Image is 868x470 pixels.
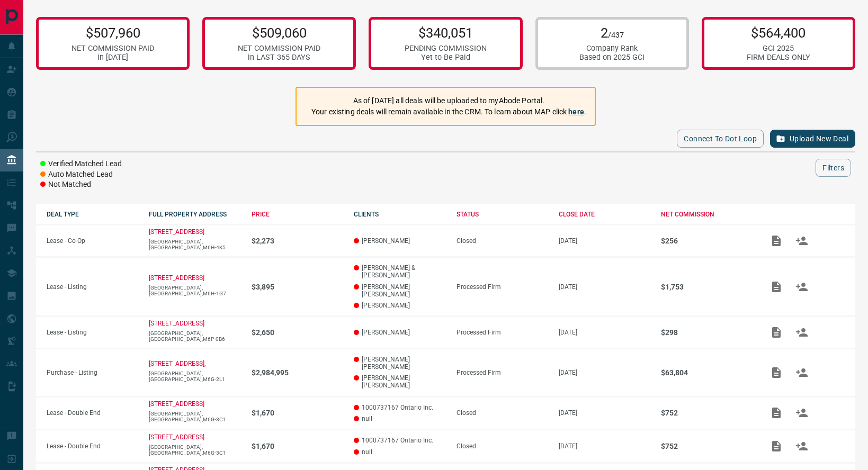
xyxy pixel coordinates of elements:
span: /437 [608,31,624,40]
li: Not Matched [40,179,122,190]
a: [STREET_ADDRESS], [149,360,205,367]
p: Lease - Listing [47,329,138,336]
p: [GEOGRAPHIC_DATA],[GEOGRAPHIC_DATA],M6P-0B6 [149,330,240,342]
button: Filters [816,159,851,177]
p: 1000737167 Ontario Inc. [354,404,445,411]
p: [PERSON_NAME] [PERSON_NAME] [354,374,445,389]
p: As of [DATE] all deals will be uploaded to myAbode Portal. [311,95,586,106]
div: Company Rank [579,44,645,53]
div: in LAST 365 DAYS [238,53,320,62]
p: Lease - Listing [47,283,138,291]
p: Lease - Co-Op [47,237,138,245]
div: FIRM DEALS ONLY [747,53,810,62]
div: NET COMMISSION PAID [71,44,154,53]
p: [PERSON_NAME] & [PERSON_NAME] [354,264,445,279]
span: Add / View Documents [764,328,789,336]
p: 1000737167 Ontario Inc. [354,437,445,444]
span: Match Clients [789,368,815,376]
a: [STREET_ADDRESS] [149,433,204,441]
span: Add / View Documents [764,368,789,376]
p: [DATE] [559,409,650,417]
span: Match Clients [789,237,815,244]
p: [DATE] [559,329,650,336]
div: DEAL TYPE [47,211,138,218]
p: $256 [661,237,753,245]
p: [PERSON_NAME] [354,237,445,245]
li: Auto Matched Lead [40,169,122,180]
p: Lease - Double End [47,409,138,417]
p: $3,895 [252,283,343,291]
p: $63,804 [661,368,753,377]
div: Closed [457,237,548,245]
div: NET COMMISSION PAID [238,44,320,53]
div: CLOSE DATE [559,211,650,218]
div: Processed Firm [457,329,548,336]
p: [DATE] [559,369,650,376]
p: $752 [661,409,753,417]
a: [STREET_ADDRESS] [149,400,204,408]
a: here [568,107,584,116]
p: [PERSON_NAME] [PERSON_NAME] [354,356,445,370]
span: Add / View Documents [764,409,789,417]
span: Match Clients [789,283,815,290]
li: Verified Matched Lead [40,159,122,169]
div: Processed Firm [457,369,548,376]
p: $1,753 [661,283,753,291]
div: CLIENTS [354,211,445,218]
p: Your existing deals will remain available in the CRM. To learn about MAP click . [311,106,586,118]
button: Connect to Dot Loop [677,130,764,148]
span: Add / View Documents [764,237,789,244]
a: [STREET_ADDRESS] [149,274,204,282]
div: in [DATE] [71,53,154,62]
div: Yet to Be Paid [405,53,487,62]
p: [GEOGRAPHIC_DATA],[GEOGRAPHIC_DATA],M6H-1G7 [149,285,240,296]
p: [DATE] [559,442,650,450]
p: $752 [661,442,753,450]
p: $1,670 [252,442,343,450]
div: Based on 2025 GCI [579,53,645,62]
div: STATUS [457,211,548,218]
span: Match Clients [789,328,815,336]
p: 2 [579,25,645,41]
p: [DATE] [559,283,650,291]
p: $2,273 [252,237,343,245]
a: [STREET_ADDRESS] [149,320,204,327]
div: Closed [457,409,548,417]
span: Match Clients [789,409,815,417]
p: $507,960 [71,25,154,41]
div: FULL PROPERTY ADDRESS [149,211,240,218]
p: [PERSON_NAME] [354,329,445,336]
p: Purchase - Listing [47,369,138,376]
p: Lease - Double End [47,442,138,450]
p: $2,650 [252,328,343,337]
a: [STREET_ADDRESS] [149,228,204,236]
p: $298 [661,328,753,337]
p: $509,060 [238,25,320,41]
span: Add / View Documents [764,442,789,449]
span: Add / View Documents [764,283,789,290]
p: [GEOGRAPHIC_DATA],[GEOGRAPHIC_DATA],M6H-4K5 [149,239,240,250]
div: Closed [457,442,548,450]
div: PENDING COMMISSION [405,44,487,53]
p: [GEOGRAPHIC_DATA],[GEOGRAPHIC_DATA],M6G-2L1 [149,370,240,382]
p: $2,984,995 [252,368,343,377]
p: $1,670 [252,409,343,417]
p: $340,051 [405,25,487,41]
p: null [354,415,445,422]
p: [GEOGRAPHIC_DATA],[GEOGRAPHIC_DATA],M6G-3C1 [149,411,240,422]
div: NET COMMISSION [661,211,753,218]
div: PRICE [252,211,343,218]
div: GCI 2025 [747,44,810,53]
div: Processed Firm [457,283,548,291]
p: [DATE] [559,237,650,245]
p: null [354,448,445,456]
p: [PERSON_NAME] [354,302,445,309]
p: $564,400 [747,25,810,41]
span: Match Clients [789,442,815,449]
